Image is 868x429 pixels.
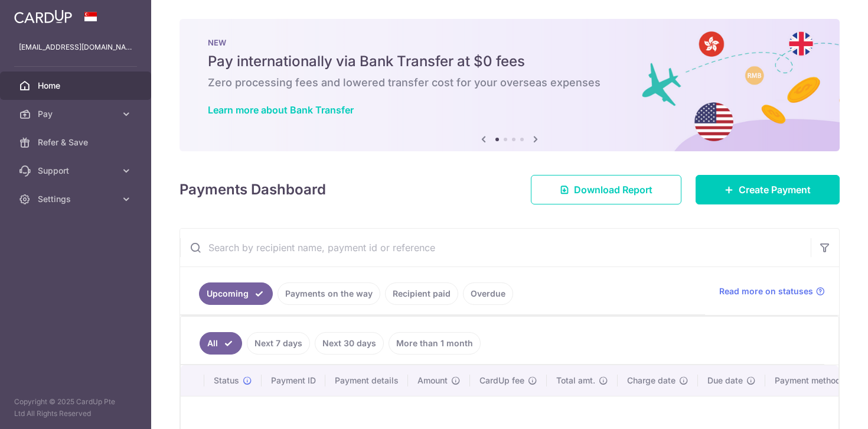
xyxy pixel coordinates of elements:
[278,282,380,305] a: Payments on the way
[14,9,72,24] img: CardUp
[247,332,310,355] a: Next 7 days
[417,375,448,386] span: Amount
[719,285,813,297] span: Read more on statuses
[262,365,325,396] th: Payment ID
[38,193,116,205] span: Settings
[200,332,242,355] a: All
[765,365,855,396] th: Payment method
[208,104,354,116] a: Learn more about Bank Transfer
[180,229,811,266] input: Search by recipient name, payment id or reference
[385,282,458,305] a: Recipient paid
[325,365,408,396] th: Payment details
[199,282,273,305] a: Upcoming
[38,108,116,120] span: Pay
[180,179,326,200] h4: Payments Dashboard
[208,38,811,47] p: NEW
[38,165,116,177] span: Support
[627,375,676,386] span: Charge date
[208,76,811,90] h6: Zero processing fees and lowered transfer cost for your overseas expenses
[38,136,116,148] span: Refer & Save
[208,52,811,71] h5: Pay internationally via Bank Transfer at $0 fees
[696,175,840,204] a: Create Payment
[556,375,595,386] span: Total amt.
[19,41,132,53] p: [EMAIL_ADDRESS][DOMAIN_NAME]
[38,80,116,92] span: Home
[531,175,681,204] a: Download Report
[479,375,524,386] span: CardUp fee
[574,183,652,197] span: Download Report
[739,183,811,197] span: Create Payment
[707,375,743,386] span: Due date
[315,332,384,355] a: Next 30 days
[180,19,840,151] img: Bank transfer banner
[463,282,513,305] a: Overdue
[389,332,481,355] a: More than 1 month
[214,375,239,386] span: Status
[719,285,825,297] a: Read more on statuses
